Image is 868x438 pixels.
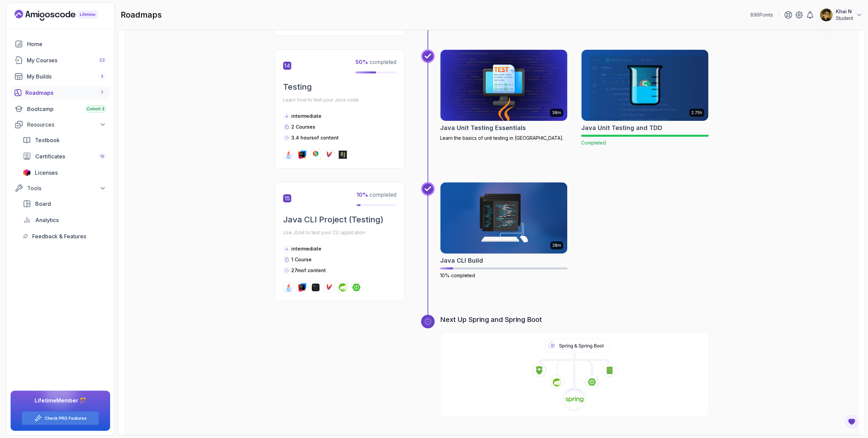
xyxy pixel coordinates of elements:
a: bootcamp [11,102,110,116]
img: maven logo [325,151,333,159]
span: 23 [99,58,105,63]
h2: Testing [283,82,396,92]
img: Java Unit Testing and TDD card [581,50,708,121]
span: 50 % [355,59,368,65]
p: Learn how to test your Java code [283,95,396,105]
div: Bootcamp [27,105,106,113]
span: Board [35,200,51,208]
a: Java CLI Build card28mJava CLI Build10% completed [440,182,568,279]
div: Home [27,40,106,48]
span: completed [355,59,396,65]
button: Tools [11,182,110,194]
img: spring logo [339,283,347,291]
a: Java Unit Testing and TDD card2.75hJava Unit Testing and TDDCompleted [581,49,709,146]
a: board [19,197,110,211]
a: licenses [19,166,110,179]
a: Check PRO Features [45,416,86,421]
p: Learn the basics of unit testing in [GEOGRAPHIC_DATA]. [440,135,568,141]
p: 38m [552,110,561,115]
span: Certificates [35,152,65,160]
a: builds [11,70,110,83]
img: Java CLI Build card [440,182,567,254]
button: Check PRO Features [22,411,99,425]
span: 2 Courses [291,124,315,130]
p: intermediate [291,113,321,119]
button: user profile imageKhai NStudent [820,8,863,22]
div: My Builds [27,72,106,81]
img: Java Unit Testing Essentials card [440,50,567,121]
img: assertj logo [339,151,347,159]
a: home [11,37,110,51]
div: Tools [27,184,106,192]
h2: roadmaps [121,9,162,20]
p: Khai N [836,8,853,15]
span: Textbook [35,136,60,144]
span: 1 Course [291,257,312,262]
span: 10% completed [440,272,475,278]
img: intellij logo [298,151,306,159]
a: Java Unit Testing Essentials card38mJava Unit Testing EssentialsLearn the basics of unit testing ... [440,49,568,141]
span: Licenses [35,169,58,177]
a: feedback [19,229,110,243]
span: Completed [581,140,606,146]
a: certificates [19,150,110,163]
span: 10 % [356,191,368,198]
img: user profile image [820,8,833,21]
a: roadmaps [11,86,110,100]
div: Resources [27,121,106,129]
a: Landing page [15,10,113,21]
div: My Courses [27,56,106,64]
a: textbook [19,133,110,147]
span: 7 [101,90,103,95]
h3: Next Up Spring and Spring Boot [440,315,709,324]
div: Roadmaps [25,89,106,97]
img: spring-boot logo [352,283,360,291]
span: 3 [101,74,103,79]
img: java logo [284,283,293,291]
span: Analytics [35,216,59,224]
span: Feedback & Features [32,232,86,240]
span: Cohort 3 [87,106,104,112]
button: Resources [11,118,110,131]
a: analytics [19,213,110,227]
a: courses [11,53,110,67]
img: jetbrains icon [23,169,31,176]
button: Open Feedback Button [844,414,860,430]
span: 15 [283,194,291,202]
h2: Java CLI Build [440,256,483,265]
img: java logo [284,151,293,159]
p: 2.75h [691,110,702,115]
p: 28m [552,243,561,248]
img: junit logo [312,151,320,159]
p: 896 Points [750,12,773,18]
p: Student [836,15,853,22]
img: maven logo [325,283,333,291]
h2: Java Unit Testing and TDD [581,123,662,133]
h2: Java Unit Testing Essentials [440,123,526,133]
img: terminal logo [312,283,320,291]
p: 3.4 hours of content [291,134,339,141]
span: 10 [100,154,104,159]
span: completed [356,191,396,198]
img: intellij logo [298,283,306,291]
p: 27m of content [291,267,326,274]
p: Use JUnit to test your CLI application [283,228,396,237]
p: intermediate [291,245,321,252]
h2: Java CLI Project (Testing) [283,214,396,225]
span: 14 [283,62,291,70]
